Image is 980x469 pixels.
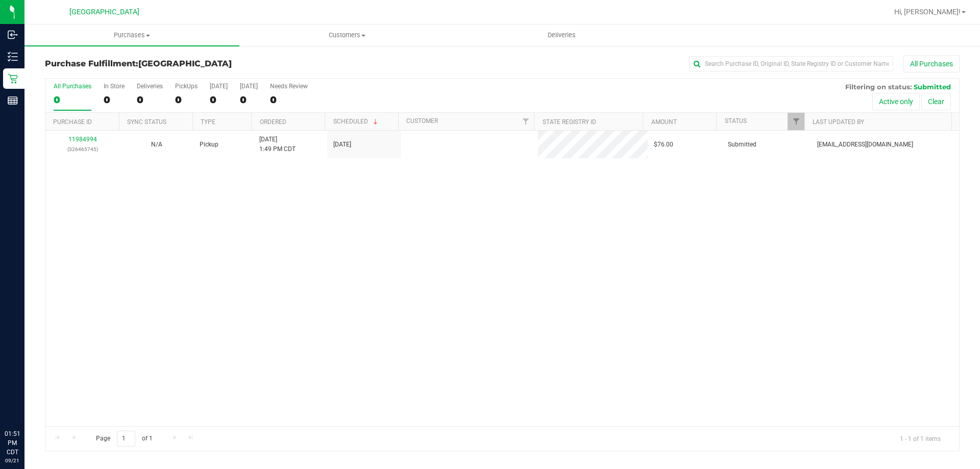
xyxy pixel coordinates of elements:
[104,94,125,106] div: 0
[914,83,951,91] span: Submitted
[10,387,41,418] iframe: Resource center
[54,83,91,90] div: All Purchases
[543,118,596,126] a: State Registry ID
[210,94,228,106] div: 0
[175,83,198,90] div: PickUps
[87,431,161,447] span: Page of 1
[333,118,380,125] a: Scheduled
[24,24,239,46] a: Purchases
[52,144,113,154] p: (326465745)
[8,73,18,84] inline-svg: Retail
[201,118,215,126] a: Type
[137,83,163,90] div: Deliveries
[151,140,162,150] button: N/A
[517,113,534,130] a: Filter
[259,135,296,154] span: [DATE] 1:49 PM CDT
[845,83,912,91] span: Filtering on status:
[260,118,286,126] a: Ordered
[903,55,960,72] button: All Purchases
[728,140,756,150] span: Submitted
[30,386,42,398] iframe: Resource center unread badge
[240,31,454,40] span: Customers
[270,94,308,106] div: 0
[8,52,18,62] inline-svg: Inventory
[689,56,893,71] input: Search Purchase ID, Original ID, State Registry ID or Customer Name...
[54,94,91,106] div: 0
[53,118,92,126] a: Purchase ID
[892,431,949,446] span: 1 - 1 of 1 items
[117,431,135,447] input: 1
[5,429,20,457] p: 01:51 PM CDT
[534,31,590,40] span: Deliveries
[894,8,961,16] span: Hi, [PERSON_NAME]!
[175,94,198,106] div: 0
[69,8,139,16] span: [GEOGRAPHIC_DATA]
[45,59,350,68] h3: Purchase Fulfillment:
[406,117,438,125] a: Customer
[200,140,218,150] span: Pickup
[240,94,258,106] div: 0
[872,93,920,110] button: Active only
[68,136,97,143] a: 11984994
[654,140,673,150] span: $76.00
[239,24,454,46] a: Customers
[127,118,166,126] a: Sync Status
[8,30,18,40] inline-svg: Inbound
[788,113,804,130] a: Filter
[651,118,677,126] a: Amount
[138,59,232,68] span: [GEOGRAPHIC_DATA]
[5,457,20,464] p: 09/21
[8,95,18,106] inline-svg: Reports
[24,31,239,40] span: Purchases
[921,93,951,110] button: Clear
[454,24,669,46] a: Deliveries
[104,83,125,90] div: In Store
[137,94,163,106] div: 0
[817,140,913,150] span: [EMAIL_ADDRESS][DOMAIN_NAME]
[725,117,747,125] a: Status
[813,118,864,126] a: Last Updated By
[210,83,228,90] div: [DATE]
[151,141,162,148] span: Not Applicable
[333,140,351,150] span: [DATE]
[270,83,308,90] div: Needs Review
[240,83,258,90] div: [DATE]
